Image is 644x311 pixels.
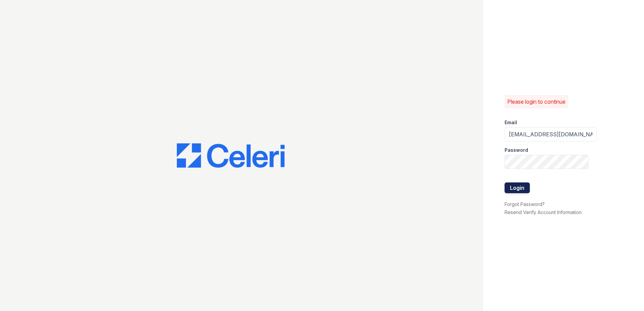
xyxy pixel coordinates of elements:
[505,209,582,215] a: Resend Verify Account Information
[177,143,285,168] img: CE_Logo_Blue-a8612792a0a2168367f1c8372b55b34899dd931a85d93a1a3d3e32e68fde9ad4.png
[505,182,530,193] button: Login
[507,98,566,106] p: Please login to continue
[505,201,545,207] a: Forgot Password?
[505,119,517,126] label: Email
[505,147,528,153] label: Password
